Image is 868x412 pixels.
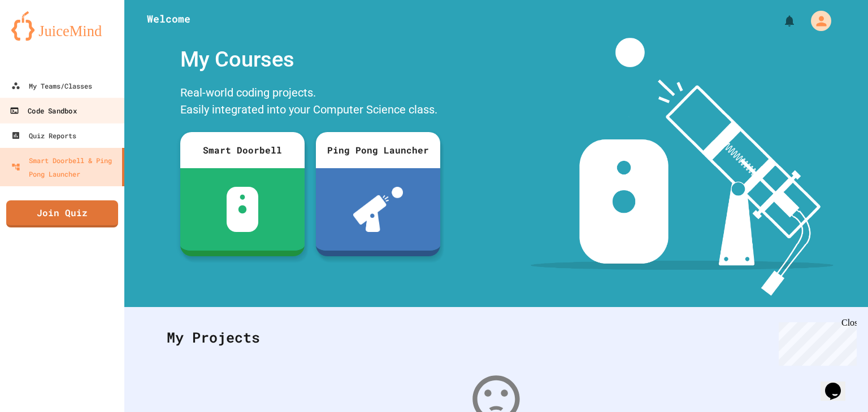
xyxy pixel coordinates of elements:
[531,38,834,296] img: banner-image-my-projects.png
[821,367,857,401] iframe: chat widget
[11,11,113,41] img: logo-orange.svg
[10,104,76,118] div: Code Sandbox
[762,11,799,30] div: My Notifications
[5,5,78,72] div: Chat with us now!Close
[774,318,857,366] iframe: chat widget
[180,132,305,168] div: Smart Doorbell
[11,79,92,93] div: My Teams/Classes
[353,187,403,232] img: ppl-with-ball.png
[799,8,834,34] div: My Account
[175,81,446,124] div: Real-world coding projects. Easily integrated into your Computer Science class.
[11,129,76,142] div: Quiz Reports
[6,200,118,227] a: Join Quiz
[227,187,259,232] img: sdb-white.svg
[175,38,446,81] div: My Courses
[155,315,837,360] div: My Projects
[316,132,440,168] div: Ping Pong Launcher
[11,154,118,181] div: Smart Doorbell & Ping Pong Launcher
